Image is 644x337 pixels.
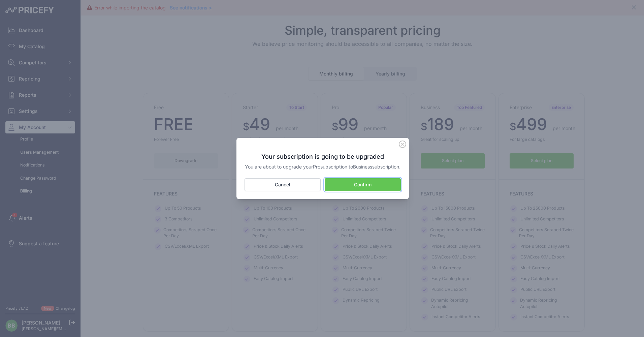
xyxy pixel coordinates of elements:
span: Business [353,164,372,170]
span: Confirm [354,181,372,188]
button: Cancel [245,178,321,191]
h3: Your subscription is going to be upgraded [245,153,401,161]
span: Pro [313,164,320,170]
button: Confirm [325,178,401,191]
p: You are about to upgrade your subscription to subscription. [245,163,401,170]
